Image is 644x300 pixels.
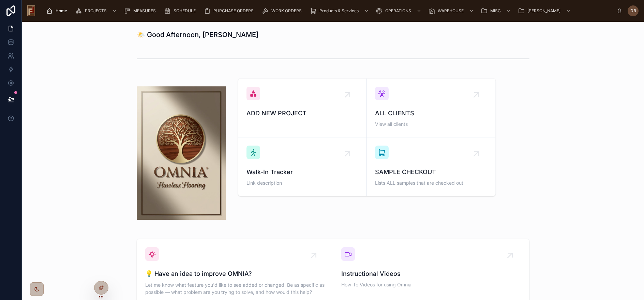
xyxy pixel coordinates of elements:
span: ALL CLIENTS [375,109,487,118]
a: PROJECTS [73,5,120,17]
a: MISC [479,5,514,17]
p: Let me know what feature you'd like to see added or changed. Be as specific as possible — what pr... [145,281,325,296]
span: PURCHASE ORDERS [213,8,254,14]
span: How-To Videos for using Omnia [341,281,521,288]
a: Walk-In TrackerLink description [238,137,367,196]
a: MEASURES [122,5,161,17]
span: PROJECTS [85,8,107,14]
span: View all clients [375,121,487,128]
img: 34222-Omnia-logo---final.jpg [137,86,226,220]
span: DB [630,8,636,14]
span: SAMPLE CHECKOUT [375,167,487,177]
span: Instructional Videos [341,269,521,279]
span: SCHEDULE [174,8,196,14]
span: Products & Services [319,8,359,14]
span: [PERSON_NAME] [527,8,560,14]
img: App logo [27,5,35,16]
a: [PERSON_NAME] [516,5,574,17]
div: scrollable content [41,3,617,18]
span: 💡 Have an idea to improve OMNIA? [145,269,325,279]
span: OPERATIONS [385,8,411,14]
span: Home [56,8,67,14]
span: Lists ALL samples that are checked out [375,180,487,186]
span: MEASURES [133,8,156,14]
a: WAREHOUSE [426,5,477,17]
a: Products & Services [308,5,372,17]
a: SAMPLE CHECKOUTLists ALL samples that are checked out [367,137,495,196]
span: MISC [490,8,501,14]
a: ALL CLIENTSView all clients [367,79,495,137]
a: ADD NEW PROJECT [238,79,367,137]
span: Link description [246,180,358,186]
a: Home [44,5,72,17]
a: PURCHASE ORDERS [202,5,258,17]
span: WORK ORDERS [271,8,302,14]
a: SCHEDULE [162,5,200,17]
span: Walk-In Tracker [246,167,358,177]
span: ADD NEW PROJECT [246,109,358,118]
h1: 🌤️ Good Afternoon, [PERSON_NAME] [137,30,258,39]
a: WORK ORDERS [260,5,306,17]
a: OPERATIONS [374,5,425,17]
span: WAREHOUSE [438,8,464,14]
